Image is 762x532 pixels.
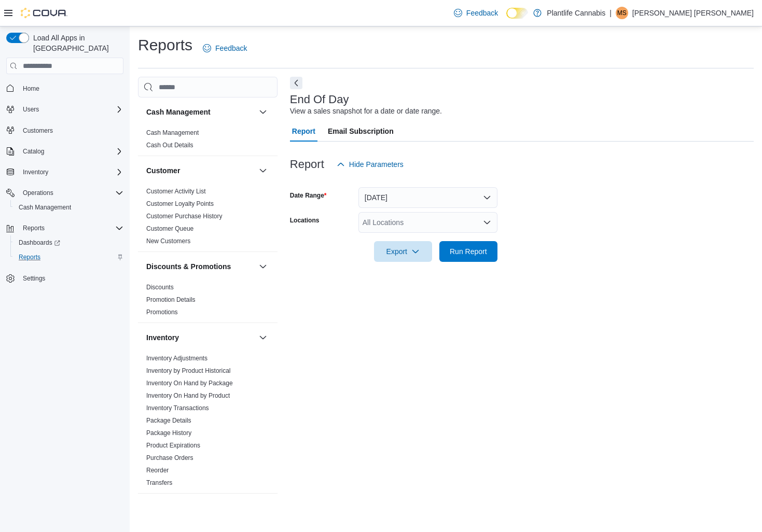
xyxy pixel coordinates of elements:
[146,416,191,425] span: Package Details
[146,283,174,291] span: Discounts
[2,221,128,235] button: Reports
[146,404,209,412] a: Inventory Transactions
[483,218,491,227] button: Open list of options
[10,200,128,215] button: Cash Management
[19,103,123,116] span: Users
[2,80,128,95] button: Home
[146,237,190,245] span: New Customers
[380,241,426,262] span: Export
[19,222,123,234] span: Reports
[290,93,349,106] h3: End Of Day
[506,19,507,19] span: Dark Mode
[19,166,123,178] span: Inventory
[15,201,75,214] a: Cash Management
[23,147,44,156] span: Catalog
[146,107,211,117] h3: Cash Management
[19,253,40,261] span: Reports
[146,308,178,316] span: Promotions
[146,212,223,220] span: Customer Purchase History
[15,251,45,263] a: Reports
[15,201,123,214] span: Cash Management
[332,154,408,175] button: Hide Parameters
[2,165,128,179] button: Inventory
[146,296,196,304] span: Promotion Details
[146,200,214,207] a: Customer Loyalty Points
[15,236,123,249] span: Dashboards
[146,466,169,474] span: Reorder
[257,331,269,344] button: Inventory
[146,296,196,303] a: Promotion Details
[6,76,123,313] nav: Complex example
[146,417,191,424] a: Package Details
[609,7,612,19] p: |
[328,121,394,142] span: Email Subscription
[146,355,207,362] a: Inventory Adjustments
[439,241,497,262] button: Run Report
[146,225,193,233] span: Customer Queue
[23,85,39,93] span: Home
[146,479,172,486] a: Transfers
[19,124,123,137] span: Customers
[146,391,230,400] span: Inventory On Hand by Product
[146,442,200,449] a: Product Expirations
[10,235,128,250] a: Dashboards
[290,158,324,171] h3: Report
[23,189,53,197] span: Operations
[2,271,128,286] button: Settings
[15,236,64,249] a: Dashboards
[19,187,123,199] span: Operations
[215,43,247,53] span: Feedback
[290,191,327,200] label: Date Range
[506,8,528,19] input: Dark Mode
[290,216,320,225] label: Locations
[146,107,255,117] button: Cash Management
[19,145,48,158] button: Catalog
[146,354,207,362] span: Inventory Adjustments
[19,187,58,199] button: Operations
[349,159,404,170] span: Hide Parameters
[146,188,206,195] a: Customer Activity List
[146,309,178,316] a: Promotions
[146,332,255,343] button: Inventory
[23,127,53,135] span: Customers
[19,82,44,95] a: Home
[19,222,49,234] button: Reports
[2,123,128,138] button: Customers
[358,187,497,208] button: [DATE]
[146,467,169,474] a: Reorder
[257,164,269,177] button: Customer
[146,392,230,399] a: Inventory On Hand by Product
[146,237,190,245] a: New Customers
[547,7,605,19] p: Plantlife Cannabis
[290,77,302,89] button: Next
[617,7,627,19] span: MS
[146,367,231,374] a: Inventory by Product Historical
[21,8,67,18] img: Cova
[146,200,214,208] span: Customer Loyalty Points
[19,203,71,212] span: Cash Management
[138,352,278,493] div: Inventory
[19,145,123,158] span: Catalog
[632,7,754,19] p: [PERSON_NAME] [PERSON_NAME]
[146,367,231,375] span: Inventory by Product Historical
[146,454,193,462] span: Purchase Orders
[146,129,199,136] a: Cash Management
[146,380,233,387] a: Inventory On Hand by Package
[146,379,233,387] span: Inventory On Hand by Package
[146,141,193,149] span: Cash Out Details
[290,106,442,117] div: View a sales snapshot for a date or date range.
[10,250,128,264] button: Reports
[257,106,269,118] button: Cash Management
[146,261,231,272] h3: Discounts & Promotions
[19,239,60,247] span: Dashboards
[616,7,628,19] div: Melissa Sue Smith
[2,144,128,159] button: Catalog
[466,8,498,18] span: Feedback
[146,187,206,195] span: Customer Activity List
[146,129,199,137] span: Cash Management
[29,33,123,53] span: Load All Apps in [GEOGRAPHIC_DATA]
[19,124,57,137] a: Customers
[146,454,193,461] a: Purchase Orders
[146,165,255,176] button: Customer
[138,185,278,251] div: Customer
